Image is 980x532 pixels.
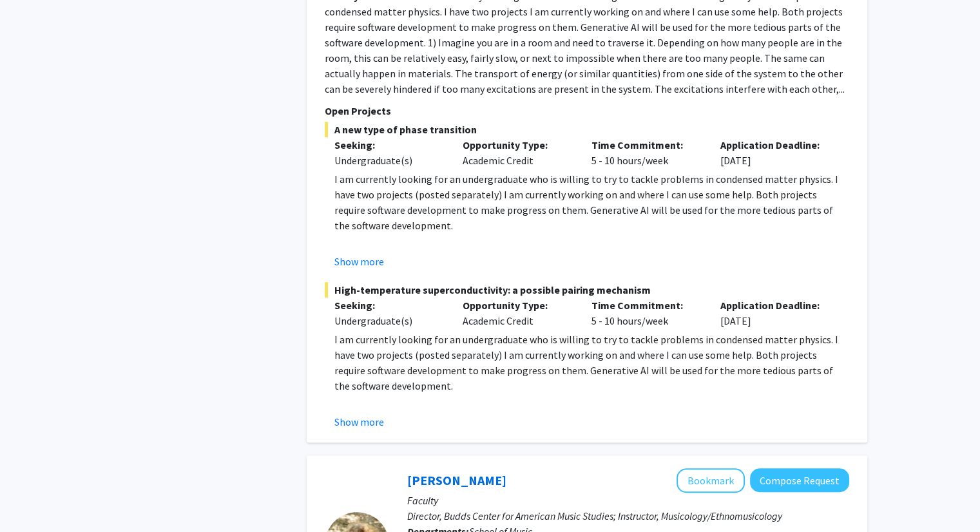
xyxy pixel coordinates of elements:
div: Undergraduate(s) [334,313,444,328]
p: Open Projects [325,103,849,119]
p: Director, Budds Center for American Music Studies; Instructor, Musicology/Ethnomusicology [407,508,849,524]
button: Show more [334,254,384,269]
a: [PERSON_NAME] [407,472,506,488]
span: High-temperature superconductivity: a possible pairing mechanism [325,282,849,298]
div: [DATE] [711,137,840,168]
span: A new type of phase transition [325,122,849,137]
p: Application Deadline: [720,298,830,313]
p: Time Commitment: [591,298,701,313]
p: I am currently looking for an undergraduate who is willing to try to tackle problems in condensed... [334,332,849,394]
div: Undergraduate(s) [334,153,444,168]
button: Show more [334,414,384,430]
p: Application Deadline: [720,137,830,153]
p: Seeking: [334,298,444,313]
div: 5 - 10 hours/week [582,298,711,328]
p: Opportunity Type: [463,298,572,313]
p: Time Commitment: [591,137,701,153]
p: I am currently looking for an undergraduate who is willing to try to tackle problems in condensed... [334,171,849,233]
div: Academic Credit [453,298,582,328]
p: Seeking: [334,137,444,153]
p: Opportunity Type: [463,137,572,153]
button: Add Megan Murph to Bookmarks [677,468,745,493]
button: Compose Request to Megan Murph [750,468,849,492]
p: Faculty [407,493,849,508]
div: 5 - 10 hours/week [582,137,711,168]
div: [DATE] [711,298,840,328]
div: Academic Credit [453,137,582,168]
iframe: Chat [10,474,55,522]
